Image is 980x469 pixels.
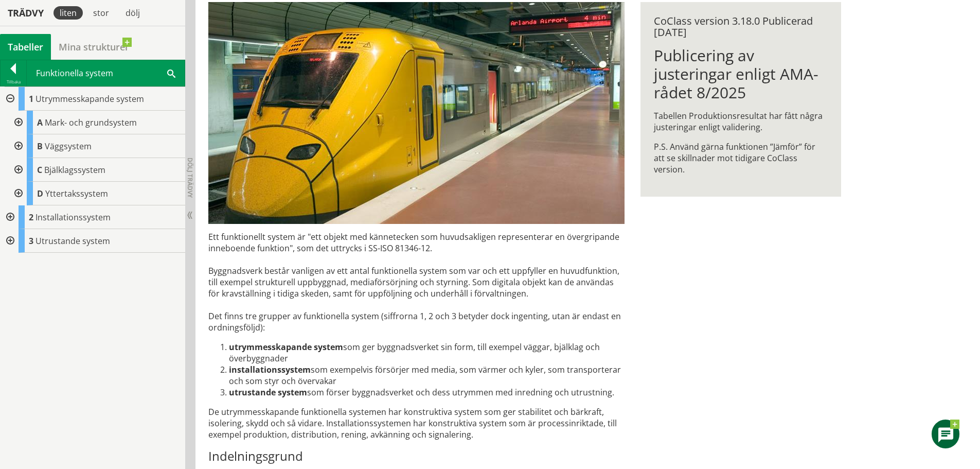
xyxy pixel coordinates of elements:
div: Gå till informationssidan för CoClass Studio [8,111,185,134]
span: D [37,188,43,199]
li: som exempelvis försörjer med media, som värmer och kyler, som trans­porterar och som styr och öve... [229,364,625,387]
strong: installationssystem [229,364,311,375]
span: Installationssystem [35,212,111,223]
strong: utrymmesskapande system [229,341,343,353]
a: Mina strukturer [51,34,137,60]
span: Yttertakssystem [45,188,108,199]
li: som förser byggnadsverket och dess utrymmen med inredning och utrustning. [229,387,625,398]
p: P.S. Använd gärna funktionen ”Jämför” för att se skillnader mot tidigare CoClass version. [654,141,827,175]
p: Tabellen Produktionsresultat har fått några justeringar enligt validering. [654,110,827,133]
div: Trädvy [2,7,49,19]
div: Gå till informationssidan för CoClass Studio [8,134,185,158]
span: Utrustande system [35,235,110,247]
div: stor [87,6,115,20]
div: liten [54,6,83,20]
strong: utrustande system [229,387,307,398]
span: 2 [29,212,33,223]
span: 1 [29,93,33,105]
div: Gå till informationssidan för CoClass Studio [8,158,185,182]
div: Gå till informationssidan för CoClass Studio [8,182,185,205]
span: Utrymmesskapande system [35,93,144,105]
li: som ger byggnadsverket sin form, till exempel väggar, bjälklag och överbyggnader [229,341,625,364]
img: arlanda-express-2.jpg [208,2,625,224]
span: A [37,117,43,128]
span: Bjälklagssystem [44,164,105,176]
h3: Indelningsgrund [208,448,625,464]
span: Mark- och grundsystem [45,117,137,128]
span: Väggsystem [45,141,92,152]
span: C [37,164,42,176]
div: dölj [119,6,146,20]
div: Funktionella system [27,60,185,86]
span: B [37,141,43,152]
span: Dölj trädvy [186,158,194,198]
div: CoClass version 3.18.0 Publicerad [DATE] [654,15,827,38]
h1: Publicering av justeringar enligt AMA-rådet 8/2025 [654,46,827,102]
span: 3 [29,235,33,247]
span: Sök i tabellen [167,67,175,78]
div: Tillbaka [1,78,26,86]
